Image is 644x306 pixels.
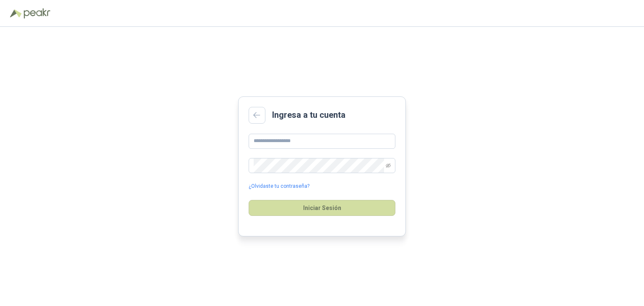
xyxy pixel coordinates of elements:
[10,9,22,18] img: Logo
[23,8,50,18] img: Peakr
[249,200,395,216] button: Iniciar Sesión
[249,182,309,190] a: ¿Olvidaste tu contraseña?
[386,163,391,168] span: eye-invisible
[272,109,345,122] h2: Ingresa a tu cuenta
